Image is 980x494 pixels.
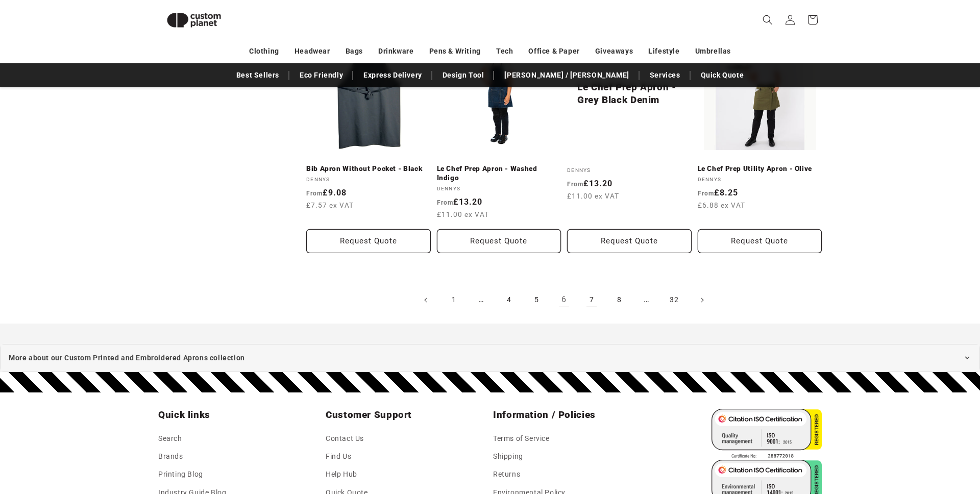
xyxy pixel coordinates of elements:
[567,179,612,188] strong: £13.20
[499,66,634,84] a: [PERSON_NAME] / [PERSON_NAME]
[577,81,681,106] a: Le Chef Prep Apron - Grey Black Denim
[525,289,548,311] a: Page 5
[326,465,357,483] a: Help Hub
[567,191,619,201] span: £11.00 ex VAT
[158,465,203,483] a: Printing Blog
[696,66,749,84] a: Quick Quote
[528,42,579,60] a: Office & Paper
[805,384,980,494] iframe: Chat Widget
[493,465,520,483] a: Returns
[9,352,245,364] span: More about our Custom Printed and Embroidered Aprons collection
[346,42,363,60] a: Bags
[635,289,658,311] span: …
[695,42,731,60] a: Umbrellas
[306,229,431,253] button: Request Quote
[326,409,487,421] h2: Customer Support
[326,432,364,448] a: Contact Us
[698,229,822,253] button: Request Quote
[295,66,348,84] a: Eco Friendly
[691,289,713,311] a: Next page
[567,181,583,188] span: From
[415,289,437,311] a: Previous page
[496,42,513,60] a: Tech
[231,66,284,84] a: Best Sellers
[595,42,633,60] a: Giveaways
[498,289,520,311] a: Page 4
[437,229,561,253] button: Request Quote
[645,66,685,84] a: Services
[443,289,465,311] a: Page 1
[470,289,493,311] span: …
[663,289,685,311] a: Page 32
[249,42,279,60] a: Clothing
[295,42,330,60] a: Headwear
[493,448,523,465] a: Shipping
[567,229,692,253] button: Request Quote
[580,289,603,311] a: Page 7
[493,432,550,448] a: Terms of Service
[158,448,183,465] a: Brands
[493,409,654,421] h2: Information / Policies
[712,409,822,460] img: ISO 9001 Certified
[306,289,822,311] nav: Pagination
[378,42,413,60] a: Drinkware
[326,448,351,465] a: Find Us
[567,167,692,174] div: Dennys
[429,42,481,60] a: Pens & Writing
[306,164,431,174] a: Bib Apron Without Pocket - Black
[698,164,822,174] a: Le Chef Prep Utility Apron - Olive
[358,66,427,84] a: Express Delivery
[158,4,230,36] img: Custom Planet
[437,164,561,182] a: Le Chef Prep Apron - Washed Indigo
[437,66,489,84] a: Design Tool
[158,409,320,421] h2: Quick links
[158,432,182,448] a: Search
[648,42,679,60] a: Lifestyle
[553,289,575,311] a: Page 6
[608,289,630,311] a: Page 8
[756,9,779,31] summary: Search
